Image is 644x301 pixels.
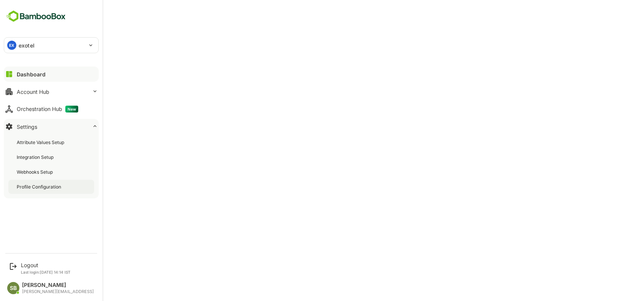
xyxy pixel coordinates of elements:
[4,119,99,134] button: Settings
[7,41,16,50] div: EX
[17,106,78,112] div: Orchestration Hub
[21,270,71,274] p: Last login: [DATE] 14:14 IST
[17,154,55,160] div: Integration Setup
[17,139,66,146] div: Attribute Values Setup
[4,101,99,117] button: Orchestration HubNew
[4,38,98,53] div: EXexotel
[21,262,71,268] div: Logout
[17,89,49,95] div: Account Hub
[4,84,99,99] button: Account Hub
[17,169,54,175] div: Webhooks Setup
[22,282,94,288] div: [PERSON_NAME]
[65,106,78,112] span: New
[17,71,46,78] div: Dashboard
[7,282,19,294] div: SB
[19,41,35,49] p: exotel
[17,184,63,190] div: Profile Configuration
[4,9,68,24] img: BambooboxFullLogoMark.5f36c76dfaba33ec1ec1367b70bb1252.svg
[4,67,99,82] button: Dashboard
[17,124,37,130] div: Settings
[22,289,94,294] div: [PERSON_NAME][EMAIL_ADDRESS]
